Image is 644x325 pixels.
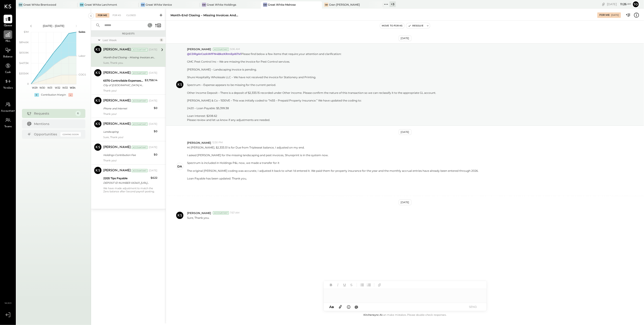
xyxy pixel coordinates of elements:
[34,111,73,116] div: Requests
[0,30,16,43] a: P&L
[103,187,157,193] div: We have made adjustment to match the Zero balance after Second payroll posting.
[124,13,138,18] div: Closed
[103,83,143,87] div: City of [GEOGRAPHIC_DATA] Annual Business Licenses
[96,13,109,18] div: For Me
[103,181,149,185] div: DEPOSIT ID NUMBER XX3401_[URL][DOMAIN_NAME]
[103,106,152,111] div: Phone and Internet
[348,282,354,288] button: Strikethrough
[103,99,131,103] div: [PERSON_NAME]
[103,159,157,162] div: Thank you!
[366,282,372,288] button: Ordered List
[207,3,236,7] div: Great White Holdings
[103,89,157,92] div: Thank you!
[377,282,382,288] button: Add URL
[399,129,411,135] div: [DATE]
[187,52,241,56] strong: @CDRgArCszkWfFN4BkzKRmEpI67x1
[79,54,85,57] text: Labor
[132,71,148,75] div: Accountant
[230,47,240,51] span: 5:06 AM
[19,51,29,54] text: $610.9K
[5,39,11,43] span: P&L
[149,146,157,149] div: [DATE]
[187,211,211,215] span: [PERSON_NAME]
[3,55,13,59] span: Balance
[464,304,482,310] button: SEND
[611,14,619,17] div: [DATE]
[103,122,131,126] div: [PERSON_NAME]
[5,71,11,75] span: Cash
[187,52,436,122] p: Please find below a few items that require your attention and clarification: GMC Pest Control Inc...
[151,176,157,180] div: $622
[103,61,157,64] div: Sure, Thank you.
[389,1,396,7] div: + 3
[132,99,148,102] div: Accountant
[60,132,81,137] div: Coming Soon
[141,3,145,7] div: GW
[103,55,156,60] div: Month-End Closing – Missing Invoices and Review Points
[132,169,148,172] div: Accountant
[103,136,157,139] div: Sure, Thank you!
[103,153,152,157] div: Holdings Contribution Fee
[213,48,229,51] div: Accountant
[332,305,334,309] span: a
[324,3,328,7] div: GB
[19,3,23,7] div: GW
[145,78,157,82] div: $3,758.14
[3,86,13,90] span: Vendors
[39,86,45,89] text: W30
[178,164,182,169] div: DA
[160,38,163,42] div: 6
[68,93,73,97] div: -
[268,3,296,7] div: Great White Melrose
[632,1,639,8] button: to
[70,86,75,89] text: W34
[19,41,29,44] text: $814.6K
[24,30,29,33] text: $1M
[19,72,29,75] text: $203.6K
[335,282,341,288] button: Italic
[103,71,131,75] div: [PERSON_NAME]
[132,122,148,126] div: Accountant
[328,304,335,309] button: Aa
[202,3,206,7] div: GW
[103,38,159,42] div: Last Week
[399,200,411,205] div: [DATE]
[187,177,478,180] div: Loan Payable has been updated. Thank you,
[399,35,411,41] div: [DATE]
[187,153,478,157] div: I asked [PERSON_NAME] for the missing landscaping and pest invoices, Shureprint is in the system ...
[103,176,149,181] div: 2205 Tips Payable
[62,86,68,89] text: W33
[80,3,84,7] div: GW
[103,47,131,52] div: [PERSON_NAME]
[93,32,163,35] div: Requests
[149,99,157,103] div: [DATE]
[187,47,211,51] span: [PERSON_NAME]
[0,15,16,28] a: Queue
[154,129,157,134] div: $0
[41,93,66,97] div: Contribution Margin
[23,3,56,7] div: Great White Brentwood
[1,109,15,113] span: Accountant
[27,82,29,85] text: 0
[213,211,229,214] div: Accountant
[34,24,73,28] div: [DATE] - [DATE]
[146,3,172,7] div: Great White Venice
[342,282,348,288] button: Underline
[75,111,81,116] div: 6
[103,168,131,173] div: [PERSON_NAME]
[4,24,12,28] span: Queue
[4,125,12,129] span: Teams
[599,13,610,17] div: For Me
[19,61,29,65] text: $407.3K
[607,2,631,6] div: [DATE]
[353,304,360,310] button: @
[406,23,425,28] button: Resolve
[359,282,365,288] button: Unordered List
[34,93,39,97] div: +
[187,146,478,192] p: Hi [PERSON_NAME], $2,333.51 is for Due from Tripleseat balance, I adjusted on my end.
[355,305,358,309] span: @
[187,161,478,165] div: Spectrum is included in Holdings P&L now, we made a transfer for it
[171,13,238,17] div: Month-End Closing – Missing Invoices and Review Points
[380,23,404,28] button: Move to for ks
[149,48,157,52] div: [DATE]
